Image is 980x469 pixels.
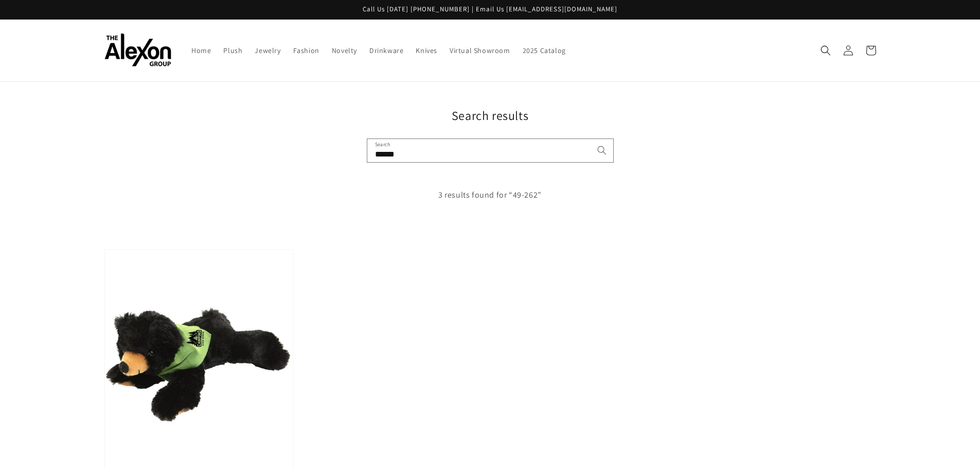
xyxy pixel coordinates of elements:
[287,40,326,61] a: Fashion
[191,46,211,55] span: Home
[293,46,319,55] span: Fashion
[104,108,876,124] h1: Search results
[409,40,443,61] a: Knives
[450,46,510,55] span: Virtual Showroom
[443,40,516,61] a: Virtual Showroom
[516,40,572,61] a: 2025 Catalog
[248,40,287,61] a: Jewelry
[217,40,248,61] a: Plush
[104,188,876,203] p: 3 results found for “49-262”
[326,40,363,61] a: Novelty
[591,139,613,162] button: Search
[104,33,171,67] img: The Alexon Group
[814,39,837,62] summary: Search
[416,46,437,55] span: Knives
[363,40,409,61] a: Drinkware
[223,46,242,55] span: Plush
[185,40,217,61] a: Home
[523,46,566,55] span: 2025 Catalog
[255,46,280,55] span: Jewelry
[332,46,357,55] span: Novelty
[369,46,403,55] span: Drinkware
